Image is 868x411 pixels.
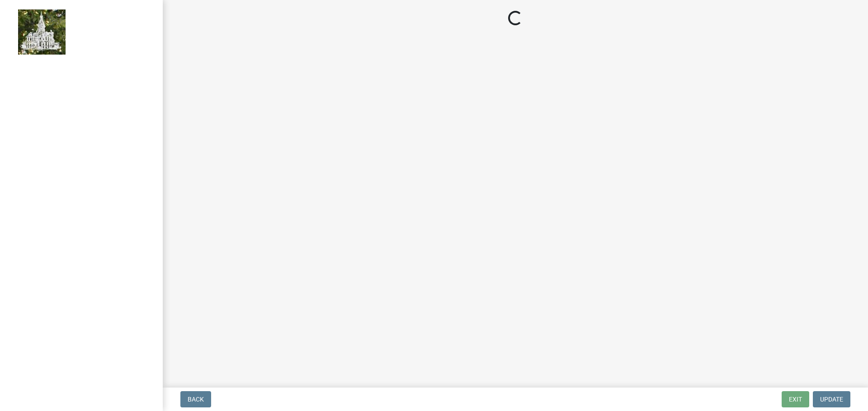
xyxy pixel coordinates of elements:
[782,391,809,407] button: Exit
[180,391,211,407] button: Back
[188,396,204,403] span: Back
[813,391,850,407] button: Update
[820,396,843,403] span: Update
[18,9,66,55] img: Marshall County, Iowa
